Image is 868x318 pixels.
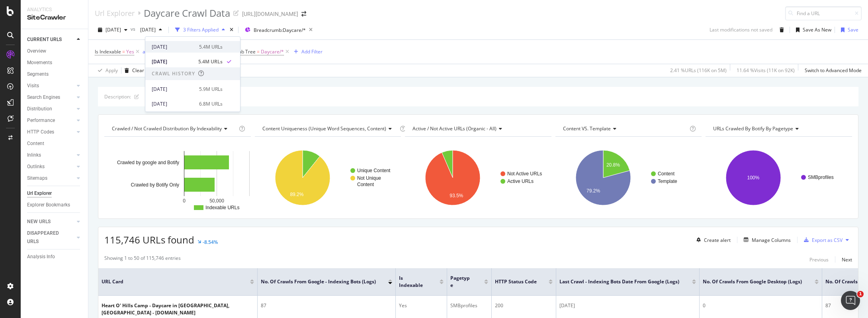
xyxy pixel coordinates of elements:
span: Is Indexable [95,48,121,55]
div: Performance [27,116,55,125]
div: Description: [104,93,131,100]
a: HTTP Codes [27,128,74,136]
span: Active / Not Active URLs (organic - all) [412,125,497,132]
input: Find a URL [785,6,862,20]
span: No. of Crawls from Google - Indexing Bots (Logs) [261,278,376,285]
a: CURRENT URLS [27,35,74,44]
span: vs [131,26,137,32]
span: No. of Crawls from Google Desktop (Logs) [703,278,803,285]
a: DISAPPEARED URLS [27,229,74,246]
button: 3 Filters Applied [172,24,228,36]
div: 3 Filters Applied [183,26,219,33]
button: Next [842,255,852,264]
text: Not Unique [357,175,381,181]
div: Export as CSV [812,237,843,243]
button: Apply [95,64,118,77]
div: Visits [27,82,39,90]
svg: A chart. [255,143,400,212]
button: Breadcrumb:Daycare/* [242,24,306,36]
a: Segments [27,70,82,79]
div: arrow-right-arrow-left [301,11,306,17]
iframe: Intercom live chat [841,291,860,310]
span: Content Uniqueness (Unique Word Sequences, Content) [262,125,386,132]
text: Active URLs [507,179,534,184]
span: 115,746 URLs found [104,233,194,246]
span: 2025 Sep. 1st [106,26,121,33]
text: 0 [183,198,186,204]
div: 5.4M URLs [199,43,223,51]
button: Add Filter [291,47,323,57]
button: Clear [121,64,144,77]
div: Sitemaps [27,174,47,183]
text: 93.5% [450,193,463,198]
div: 5.9M URLs [199,86,223,93]
div: Yes [399,302,444,309]
span: Breadcrumb: Daycare/* [254,27,306,33]
div: Last modifications not saved [710,26,772,33]
text: 89.2% [290,192,303,197]
div: SiteCrawler [27,13,82,22]
span: Last Crawl - Indexing Bots Date from Google (Logs) [559,278,680,285]
span: Yes [126,46,134,57]
a: NEW URLS [27,218,74,226]
span: pagetype [450,275,472,289]
a: Overview [27,47,82,55]
span: = [257,48,260,55]
div: times [228,26,235,34]
div: Daycare Crawl Data [144,6,230,20]
div: Overview [27,47,46,55]
div: HTTP Codes [27,128,54,136]
div: Distribution [27,105,52,113]
div: 11.64 % Visits ( 11K on 92K ) [737,67,795,74]
div: Segments [27,70,49,79]
text: Crawled by google and Botify [117,160,179,165]
div: Showing 1 to 50 of 115,746 entries [104,255,181,264]
button: Save [838,24,858,36]
a: Inlinks [27,151,74,159]
div: Content [27,139,44,148]
div: Add Filter [301,48,323,55]
button: Save As New [793,24,831,36]
h4: Content VS. Template [561,122,688,135]
span: Is Indexable [399,275,428,289]
text: Unique Content [357,168,391,173]
div: Crawl History [152,70,195,77]
div: Analytics [27,6,82,13]
div: 200 [495,302,553,309]
div: Clear [132,67,144,74]
span: HTTP Status Code [495,278,537,285]
div: Outlinks [27,163,45,171]
div: 87 [261,302,392,309]
svg: A chart. [706,143,851,212]
a: Url Explorer [27,189,82,198]
button: [DATE] [137,24,165,36]
div: DISAPPEARED URLS [27,229,67,246]
div: Apply [106,67,118,74]
a: Performance [27,116,74,125]
button: and [143,48,151,55]
button: [DATE] [95,24,131,36]
div: Save [848,26,858,33]
div: [DATE] [152,58,194,65]
svg: A chart. [405,143,550,212]
div: 0 [703,302,819,309]
div: Movements [27,59,52,67]
text: Not Active URLs [507,171,542,177]
div: CURRENT URLS [27,35,62,44]
a: Movements [27,59,82,67]
div: [DATE] [152,86,194,93]
div: Analysis Info [27,253,55,261]
div: 6.8M URLs [199,100,223,108]
svg: A chart. [104,143,250,212]
h4: Active / Not Active URLs [411,122,544,135]
a: Visits [27,82,74,90]
button: Create alert [693,234,731,246]
a: Url Explorer [95,9,135,18]
text: Indexable URLs [205,205,239,210]
span: Crawled / Not Crawled Distribution By Indexability [112,125,222,132]
div: 2.41 % URLs ( 116K on 5M ) [670,67,727,74]
text: Crawled by Botify Only [131,182,179,188]
div: Explorer Bookmarks [27,201,70,209]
